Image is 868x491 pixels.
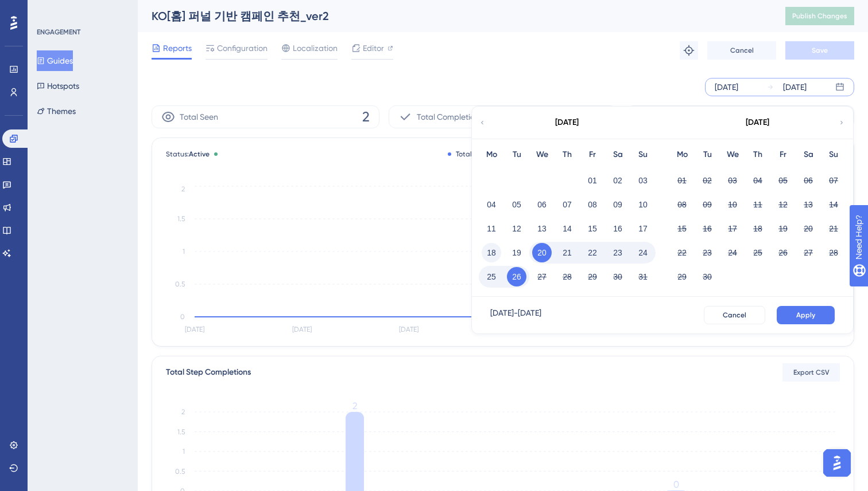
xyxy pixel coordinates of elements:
[529,148,555,162] div: We
[783,80,807,94] div: [DATE]
[785,41,854,60] button: Save
[557,243,577,262] button: 21
[583,267,602,286] button: 29
[532,243,552,262] button: 20
[697,243,717,262] button: 23
[583,219,602,238] button: 15
[697,195,717,214] button: 09
[166,366,251,379] div: Total Step Completions
[824,195,843,214] button: 14
[175,280,185,288] tspan: 0.5
[183,248,185,256] tspan: 1
[633,219,653,238] button: 17
[720,148,745,162] div: We
[723,195,742,214] button: 10
[824,219,843,238] button: 21
[773,171,793,190] button: 05
[773,243,793,262] button: 26
[672,267,692,286] button: 29
[672,195,692,214] button: 08
[583,243,602,262] button: 22
[482,267,501,286] button: 25
[583,195,602,214] button: 08
[557,267,577,286] button: 28
[482,219,501,238] button: 11
[507,219,526,238] button: 12
[792,11,847,21] span: Publish Changes
[507,267,526,286] button: 26
[785,7,854,25] button: Publish Changes
[37,28,80,37] div: ENGAGEMENT
[177,215,185,223] tspan: 1.5
[812,46,828,55] span: Save
[697,219,717,238] button: 16
[292,325,312,333] tspan: [DATE]
[180,110,218,124] span: Total Seen
[180,313,185,321] tspan: 0
[707,41,776,60] button: Cancel
[697,171,717,190] button: 02
[723,311,746,320] span: Cancel
[507,195,526,214] button: 05
[608,219,627,238] button: 16
[352,400,357,411] tspan: 2
[608,243,627,262] button: 23
[177,428,185,436] tspan: 1.5
[608,195,627,214] button: 09
[824,171,843,190] button: 07
[507,243,526,262] button: 19
[748,171,768,190] button: 04
[793,368,830,377] span: Export CSV
[745,148,770,162] div: Th
[723,219,742,238] button: 17
[630,148,656,162] div: Su
[633,171,653,190] button: 03
[715,80,738,94] div: [DATE]
[37,50,73,71] button: Guides
[796,311,815,320] span: Apply
[555,148,580,162] div: Th
[672,171,692,190] button: 01
[608,171,627,190] button: 02
[821,148,846,162] div: Su
[672,219,692,238] button: 15
[37,76,79,96] button: Hotspots
[189,150,210,158] span: Active
[362,108,370,126] span: 2
[695,148,720,162] div: Tu
[673,479,679,490] tspan: 0
[448,150,490,159] div: Total Seen
[163,41,192,55] span: Reports
[697,267,717,286] button: 30
[27,3,72,17] span: Need Help?
[669,148,695,162] div: Mo
[633,195,653,214] button: 10
[482,243,501,262] button: 18
[799,243,818,262] button: 27
[504,148,529,162] div: Tu
[181,185,185,193] tspan: 2
[417,110,479,124] span: Total Completion
[773,195,793,214] button: 12
[672,243,692,262] button: 22
[633,267,653,286] button: 31
[633,243,653,262] button: 24
[608,267,627,286] button: 30
[363,41,384,55] span: Editor
[532,219,552,238] button: 13
[532,267,552,286] button: 27
[557,219,577,238] button: 14
[555,116,579,129] div: [DATE]
[748,195,768,214] button: 11
[152,8,757,24] div: KO[홈] 퍼널 기반 캠페인 추천_ver2
[723,243,742,262] button: 24
[723,171,742,190] button: 03
[479,148,504,162] div: Mo
[820,446,854,480] iframe: UserGuiding AI Assistant Launcher
[777,306,835,324] button: Apply
[824,243,843,262] button: 28
[557,195,577,214] button: 07
[490,306,541,324] div: [DATE] - [DATE]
